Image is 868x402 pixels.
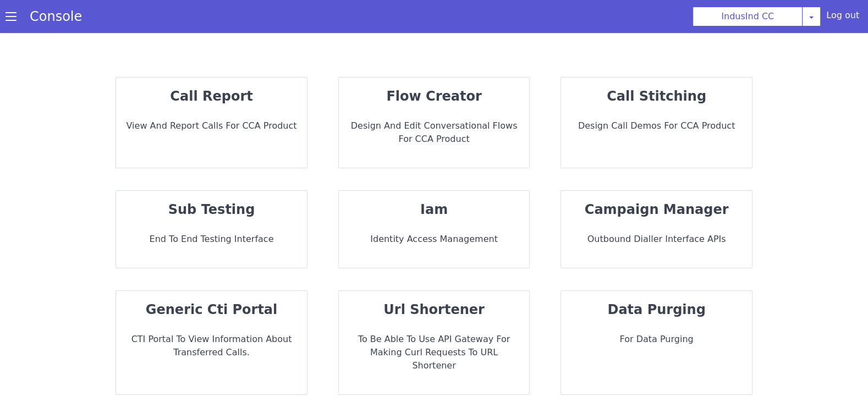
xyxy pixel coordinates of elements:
p: End to End Testing Interface [124,224,297,242]
div: Log out [831,20,865,38]
p: Identity Access Management [347,230,520,249]
strong: call report [173,81,256,99]
strong: generic cti portal [142,294,274,313]
strong: call stitching [609,93,710,112]
p: For data purging [566,337,739,355]
p: Design call demos for CCA Product [572,123,745,141]
p: To be able to use API Gateway for making curl requests to URL Shortener [343,331,517,375]
strong: iam [420,201,448,217]
p: CTI portal to view information about transferred Calls. [121,324,295,355]
strong: sub testing [168,195,255,212]
strong: flow creator [389,87,485,106]
p: Design and Edit Conversational flows for CCA Product [349,117,523,148]
strong: url shortener [380,300,481,318]
p: Outbound dialler interface APIs [569,236,742,255]
button: IndusInd CC [697,14,808,37]
strong: campaign manager [584,206,728,225]
p: View and report calls for CCA Product [127,111,300,129]
strong: data purging [604,307,702,325]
